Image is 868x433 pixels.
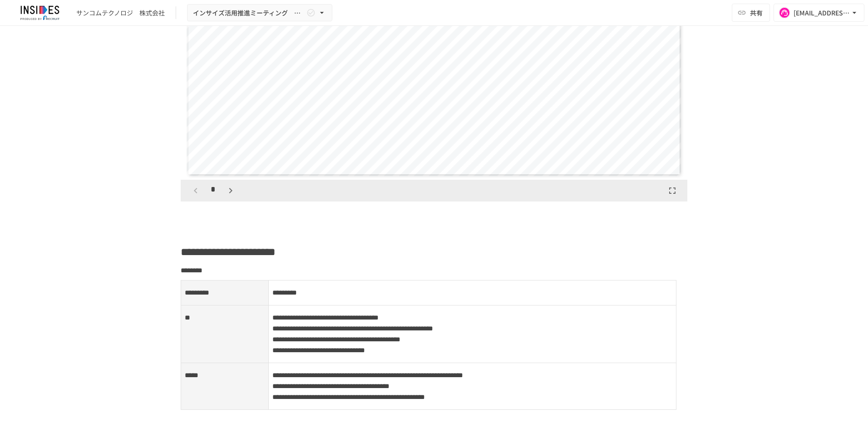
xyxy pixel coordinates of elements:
[732,4,770,22] button: 共有
[193,7,305,19] span: インサイズ活用推進ミーティング ～1回目～
[774,4,864,22] button: [EMAIL_ADDRESS][DOMAIN_NAME]
[794,7,850,19] div: [EMAIL_ADDRESS][DOMAIN_NAME]
[187,4,332,22] button: インサイズ活用推進ミーティング ～1回目～
[76,8,165,18] div: サンコムテクノロジ 株式会社
[11,5,69,20] img: JmGSPSkPjKwBq77AtHmwC7bJguQHJlCRQfAXtnx4WuV
[750,8,763,18] span: 共有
